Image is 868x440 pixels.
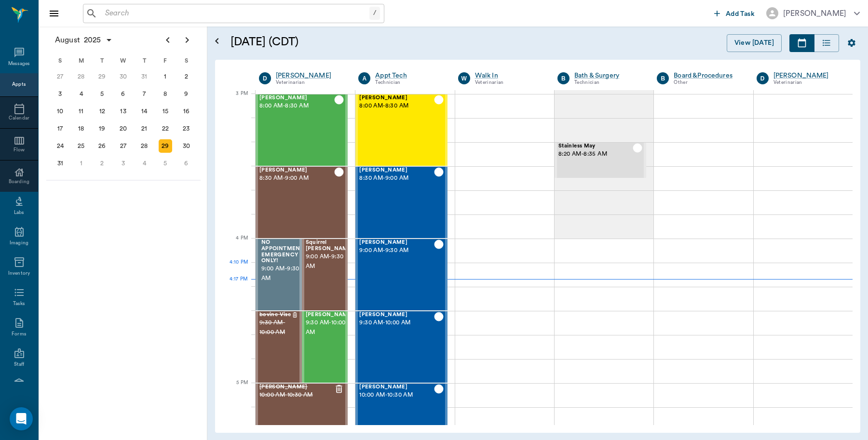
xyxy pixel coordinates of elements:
[117,70,130,83] div: Wednesday, July 30, 2025
[674,79,742,87] div: Other
[259,167,334,173] span: [PERSON_NAME]
[159,105,172,118] div: Friday, August 15, 2025
[10,407,33,430] div: Open Intercom Messenger
[179,157,193,170] div: Saturday, September 6, 2025
[14,361,24,368] div: Staff
[54,157,67,170] div: Sunday, August 31, 2025
[101,7,369,20] input: Search
[773,79,841,87] div: Veterinarian
[95,105,109,118] div: Tuesday, August 12, 2025
[223,233,248,257] div: 4 PM
[54,105,67,118] div: Sunday, August 10, 2025
[555,142,646,178] div: CHECKED_OUT, 8:20 AM - 8:35 AM
[375,79,443,87] div: Technician
[12,81,26,88] div: Appts
[359,318,434,328] span: 9:30 AM - 10:00 AM
[176,53,197,68] div: S
[355,311,447,383] div: CHECKED_OUT, 9:30 AM - 10:00 AM
[256,239,302,311] div: BOOKED, 9:00 AM - 9:30 AM
[137,157,151,170] div: Thursday, September 4, 2025
[306,318,354,337] span: 9:30 AM - 10:00 AM
[375,71,443,80] div: Appt Tech
[179,139,193,153] div: Saturday, August 30, 2025
[710,4,759,22] button: Add Task
[179,87,193,101] div: Saturday, August 9, 2025
[179,122,193,135] div: Saturday, August 23, 2025
[74,87,88,101] div: Monday, August 4, 2025
[117,139,130,153] div: Wednesday, August 27, 2025
[95,122,109,135] div: Tuesday, August 19, 2025
[259,312,292,318] span: bovine Vise
[475,79,543,87] div: Veterinarian
[306,240,354,252] span: Squirrel [PERSON_NAME]
[159,87,172,101] div: Friday, August 8, 2025
[53,33,82,47] span: August
[557,72,570,84] div: B
[179,70,193,83] div: Saturday, August 2, 2025
[223,378,248,402] div: 5 PM
[458,72,470,84] div: W
[558,149,633,159] span: 8:20 AM - 8:35 AM
[757,72,769,84] div: D
[259,72,271,84] div: D
[10,240,28,247] div: Imaging
[13,300,25,307] div: Tasks
[95,139,109,153] div: Tuesday, August 26, 2025
[179,105,193,118] div: Saturday, August 16, 2025
[54,70,67,83] div: Sunday, July 27, 2025
[276,79,344,87] div: Veterinarian
[759,4,868,22] button: [PERSON_NAME]
[369,7,380,20] div: /
[773,71,841,80] div: [PERSON_NAME]
[137,70,151,83] div: Thursday, July 31, 2025
[261,240,306,264] span: NO APPOINTMENT! EMERGENCY ONLY!
[261,264,306,283] span: 9:00 AM - 9:30 AM
[359,384,434,390] span: [PERSON_NAME]
[276,71,344,80] a: [PERSON_NAME]
[74,70,88,83] div: Monday, July 28, 2025
[358,72,370,84] div: A
[558,143,633,149] span: Stainless May
[117,87,130,101] div: Wednesday, August 6, 2025
[134,53,155,68] div: T
[74,122,88,135] div: Monday, August 18, 2025
[783,8,846,19] div: [PERSON_NAME]
[177,30,197,50] button: Next page
[159,122,172,135] div: Friday, August 22, 2025
[92,53,113,68] div: T
[359,95,434,101] span: [PERSON_NAME]
[117,122,130,135] div: Wednesday, August 20, 2025
[302,311,348,383] div: CHECKED_OUT, 9:30 AM - 10:00 AM
[74,157,88,170] div: Monday, September 1, 2025
[359,246,434,255] span: 9:00 AM - 9:30 AM
[155,53,176,68] div: F
[256,94,348,166] div: CHECKED_OUT, 8:00 AM - 8:30 AM
[137,139,151,153] div: Thursday, August 28, 2025
[306,252,354,271] span: 9:00 AM - 9:30 AM
[574,79,642,87] div: Technician
[359,312,434,318] span: [PERSON_NAME]
[256,166,348,239] div: CHECKED_OUT, 8:30 AM - 9:00 AM
[159,157,172,170] div: Friday, September 5, 2025
[657,72,669,84] div: B
[158,30,177,50] button: Previous page
[117,105,130,118] div: Wednesday, August 13, 2025
[475,71,543,80] a: Walk In
[54,122,67,135] div: Sunday, August 17, 2025
[259,384,334,390] span: [PERSON_NAME]
[355,166,447,239] div: CHECKED_OUT, 8:30 AM - 9:00 AM
[95,157,109,170] div: Tuesday, September 2, 2025
[259,318,292,337] span: 9:30 AM - 10:00 AM
[159,70,172,83] div: Friday, August 1, 2025
[137,105,151,118] div: Thursday, August 14, 2025
[355,239,447,311] div: CHECKED_OUT, 9:00 AM - 9:30 AM
[359,173,434,183] span: 8:30 AM - 9:00 AM
[359,167,434,173] span: [PERSON_NAME]
[74,139,88,153] div: Monday, August 25, 2025
[117,157,130,170] div: Wednesday, September 3, 2025
[256,311,302,383] div: CANCELED, 9:30 AM - 10:00 AM
[113,53,134,68] div: W
[355,94,447,166] div: CHECKED_OUT, 8:00 AM - 8:30 AM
